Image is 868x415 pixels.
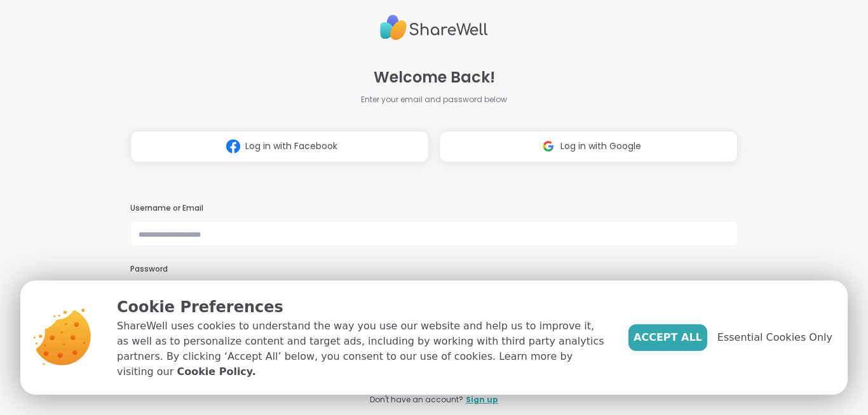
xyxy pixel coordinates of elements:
span: Log in with Facebook [245,140,337,153]
h3: Password [130,264,738,275]
span: Enter your email and password below [361,94,507,105]
button: Accept All [628,324,707,351]
img: ShareWell Logomark [536,135,560,158]
button: Log in with Facebook [130,131,429,162]
span: Welcome Back! [374,66,495,89]
span: Log in with Google [560,140,641,153]
a: Sign up [466,394,498,405]
img: ShareWell Logo [380,10,488,46]
button: Log in with Google [439,131,738,162]
img: ShareWell Logomark [221,135,245,158]
p: Cookie Preferences [117,296,608,319]
a: Cookie Policy. [177,364,255,379]
p: ShareWell uses cookies to understand the way you use our website and help us to improve it, as we... [117,319,608,379]
span: Accept All [634,330,702,345]
span: Essential Cookies Only [717,330,832,345]
span: Don't have an account? [370,394,463,405]
h3: Username or Email [130,203,738,214]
